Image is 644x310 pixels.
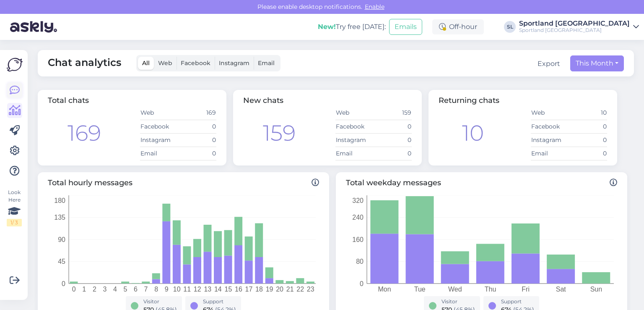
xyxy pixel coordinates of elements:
button: This Month [570,55,624,71]
td: 0 [178,133,216,147]
tspan: 45 [58,258,65,265]
tspan: Sat [556,286,566,293]
tspan: 23 [307,286,314,293]
div: Support [203,298,236,305]
span: Facebook [181,59,210,67]
tspan: 80 [356,258,364,265]
tspan: 5 [124,286,127,293]
tspan: 7 [144,286,148,293]
td: Web [335,106,374,120]
div: 159 [263,117,296,150]
tspan: 160 [352,236,364,243]
span: Email [258,59,275,67]
tspan: 4 [113,286,117,293]
tspan: 11 [183,286,191,293]
tspan: Thu [485,286,496,293]
td: 0 [569,133,607,147]
tspan: Wed [448,286,462,293]
td: Email [335,147,374,160]
td: Facebook [531,120,569,133]
div: Sportland [GEOGRAPHIC_DATA] [519,27,630,34]
td: 0 [178,147,216,160]
tspan: 16 [235,286,242,293]
td: Web [140,106,178,120]
tspan: 8 [154,286,158,293]
td: 0 [178,120,216,133]
button: Emails [389,19,422,35]
td: Web [531,106,569,120]
span: Chat analytics [48,55,121,71]
tspan: 240 [352,214,364,221]
tspan: 12 [194,286,201,293]
tspan: 22 [296,286,304,293]
tspan: 6 [134,286,138,293]
tspan: 20 [276,286,283,293]
tspan: 21 [286,286,294,293]
td: Instagram [531,133,569,147]
tspan: 18 [255,286,263,293]
div: Off-hour [432,19,484,34]
tspan: 9 [165,286,169,293]
td: 0 [374,120,412,133]
div: Visitor [143,298,177,305]
tspan: 0 [72,286,76,293]
span: Web [158,59,172,67]
td: Email [531,147,569,160]
div: Look Here [7,189,22,226]
span: Enable [362,3,387,11]
div: Support [501,298,534,305]
span: New chats [243,96,283,105]
span: Total weekday messages [346,177,617,189]
tspan: 135 [54,214,65,221]
td: 0 [569,147,607,160]
tspan: 2 [93,286,96,293]
tspan: 17 [245,286,253,293]
tspan: 90 [58,236,65,243]
tspan: Tue [414,286,426,293]
td: 0 [569,120,607,133]
div: Sportland [GEOGRAPHIC_DATA] [519,20,630,27]
tspan: 0 [62,280,65,287]
tspan: 14 [214,286,222,293]
div: Try free [DATE]: [318,22,386,32]
tspan: 0 [360,280,364,287]
tspan: 320 [352,197,364,204]
span: Total chats [48,96,89,105]
div: 1 / 3 [7,219,22,226]
tspan: Sun [590,286,602,293]
td: Facebook [140,120,178,133]
td: 0 [374,147,412,160]
span: Instagram [219,59,249,67]
td: Email [140,147,178,160]
td: 0 [374,133,412,147]
tspan: Fri [522,286,530,293]
td: 10 [569,106,607,120]
b: New! [318,23,336,31]
tspan: Mon [378,286,391,293]
td: Instagram [140,133,178,147]
div: Visitor [441,298,475,305]
button: Export [538,59,560,69]
tspan: 19 [266,286,273,293]
tspan: 1 [82,286,86,293]
tspan: 13 [204,286,211,293]
td: 159 [374,106,412,120]
tspan: 3 [103,286,106,293]
div: SL [504,21,516,33]
span: Total hourly messages [48,177,319,189]
span: All [142,59,150,67]
td: Facebook [335,120,374,133]
div: 10 [462,117,484,150]
a: Sportland [GEOGRAPHIC_DATA]Sportland [GEOGRAPHIC_DATA] [519,20,639,34]
tspan: 180 [54,197,65,204]
tspan: 15 [224,286,232,293]
tspan: 10 [173,286,181,293]
span: Returning chats [439,96,499,105]
td: Instagram [335,133,374,147]
td: 169 [178,106,216,120]
img: Askly Logo [7,57,23,73]
div: 169 [68,117,101,150]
